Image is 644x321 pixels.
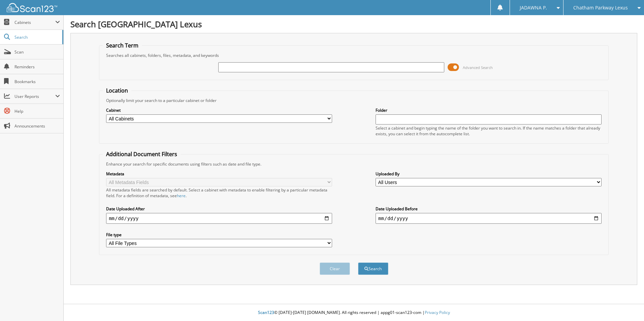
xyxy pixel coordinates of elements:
[177,193,186,199] a: here
[14,64,60,70] span: Reminders
[14,108,60,114] span: Help
[358,262,388,275] button: Search
[106,213,332,224] input: start
[103,87,131,94] legend: Location
[7,3,57,12] img: scan123-logo-white.svg
[376,171,602,177] label: Uploaded By
[106,206,332,212] label: Date Uploaded After
[14,34,59,40] span: Search
[106,232,332,238] label: File type
[376,213,602,224] input: end
[103,98,605,103] div: Optionally limit your search to a particular cabinet or folder
[14,49,60,55] span: Scan
[106,171,332,177] label: Metadata
[103,161,605,167] div: Enhance your search for specific documents using filters such as date and file type.
[14,79,60,84] span: Bookmarks
[320,262,350,275] button: Clear
[425,310,450,315] a: Privacy Policy
[520,6,547,10] span: JADAWNA P.
[376,206,602,212] label: Date Uploaded Before
[14,123,60,129] span: Announcements
[258,310,274,315] span: Scan123
[376,125,602,137] div: Select a cabinet and begin typing the name of the folder you want to search in. If the name match...
[70,19,637,30] h1: Search [GEOGRAPHIC_DATA] Lexus
[610,289,644,321] iframe: Chat Widget
[376,107,602,113] label: Folder
[64,305,644,321] div: © [DATE]-[DATE] [DOMAIN_NAME]. All rights reserved | appg01-scan123-com |
[14,20,55,25] span: Cabinets
[103,150,181,158] legend: Additional Document Filters
[103,42,142,49] legend: Search Term
[573,6,628,10] span: Chatham Parkway Lexus
[106,187,332,199] div: All metadata fields are searched by default. Select a cabinet with metadata to enable filtering b...
[463,65,493,70] span: Advanced Search
[103,52,605,58] div: Searches all cabinets, folders, files, metadata, and keywords
[106,107,332,113] label: Cabinet
[14,94,55,99] span: User Reports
